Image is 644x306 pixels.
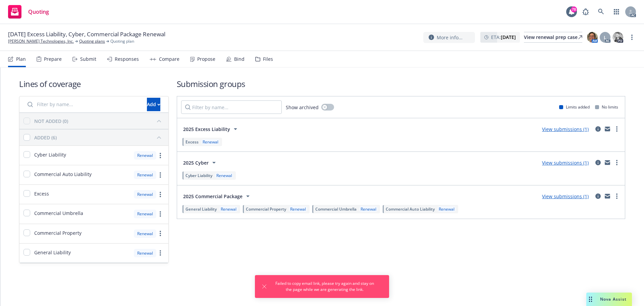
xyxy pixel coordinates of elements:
div: Renewal [219,206,238,212]
div: Compare [159,56,179,62]
div: Renewal [134,229,156,238]
div: Submit [80,56,96,62]
a: more [613,159,621,167]
a: View submissions (1) [542,160,589,166]
a: View renewal prep case [524,32,582,43]
div: Responses [115,56,139,62]
span: Excess [185,139,199,145]
div: Add [147,98,160,111]
button: 2025 Cyber [181,156,220,169]
div: Files [263,56,273,62]
div: Plan [16,56,26,62]
div: Prepare [44,56,62,62]
div: Renewal [215,173,233,178]
input: Filter by name... [181,100,282,114]
a: more [156,190,164,199]
div: Renewal [359,206,378,212]
a: mail [603,159,611,167]
div: Renewal [201,139,220,145]
span: 2025 Excess Liability [183,126,230,133]
h1: Lines of coverage [19,78,169,89]
span: Excess [34,190,49,197]
a: Switch app [610,5,623,18]
a: [PERSON_NAME] Technologies, Inc. [8,38,74,44]
button: Nova Assist [586,293,632,306]
span: 2025 Commercial Package [183,193,243,200]
a: more [156,151,164,160]
a: mail [603,125,611,133]
a: more [156,229,164,237]
div: Renewal [289,206,307,212]
div: Limits added [559,104,590,110]
a: more [156,171,164,179]
span: L [604,34,606,41]
div: Renewal [134,249,156,257]
span: Commercial Auto Liability [386,206,435,212]
h1: Submission groups [177,78,625,89]
a: Quoting [5,2,52,21]
div: Renewal [134,210,156,218]
span: Show archived [286,104,319,111]
a: View submissions (1) [542,126,589,132]
span: Cyber Liability [34,151,66,158]
div: Renewal [134,151,156,160]
span: Cyber Liability [185,173,212,178]
span: [DATE] Excess Liability, Cyber, Commercial Package Renewal [8,30,165,38]
img: photo [612,32,623,43]
a: View submissions (1) [542,193,589,200]
span: Commercial Umbrella [315,206,357,212]
span: Commercial Umbrella [34,210,83,217]
span: ETA : [491,34,516,41]
div: No limits [595,104,618,110]
button: 2025 Excess Liability [181,122,241,136]
span: Commercial Property [246,206,286,212]
a: circleInformation [594,125,602,133]
a: Search [594,5,608,18]
div: NOT ADDED (0) [34,118,68,125]
div: ADDED (6) [34,134,57,141]
div: Drag to move [586,293,595,306]
button: NOT ADDED (0) [34,116,164,126]
strong: [DATE] [501,34,516,40]
button: ADDED (6) [34,132,164,143]
div: 78 [571,6,577,12]
a: more [628,33,636,41]
a: Report a Bug [579,5,592,18]
div: Bind [234,56,245,62]
span: Commercial Auto Liability [34,171,92,178]
button: More info... [423,32,475,43]
div: Renewal [134,190,156,199]
button: 2025 Commercial Package [181,189,254,203]
span: Commercial Property [34,229,82,236]
a: circleInformation [594,159,602,167]
a: more [613,192,621,200]
span: 2025 Cyber [183,159,209,166]
a: more [613,125,621,133]
span: Quoting [28,9,49,14]
button: Dismiss notification [260,282,268,291]
input: Filter by name... [23,98,143,111]
a: Quoting plans [79,38,105,44]
div: View renewal prep case [524,32,582,42]
span: General Liability [34,249,71,256]
div: Renewal [134,171,156,179]
a: circleInformation [594,192,602,200]
div: Renewal [437,206,456,212]
div: Propose [197,56,215,62]
a: mail [603,192,611,200]
a: more [156,249,164,257]
span: Nova Assist [600,296,627,302]
img: photo [587,32,598,43]
a: more [156,210,164,218]
span: Failed to copy email link, please try again and stay on the page while we are generating the link. [274,280,376,293]
span: More info... [437,34,463,41]
span: Quoting plan [110,38,134,44]
span: General Liability [185,206,217,212]
button: Add [147,98,160,111]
